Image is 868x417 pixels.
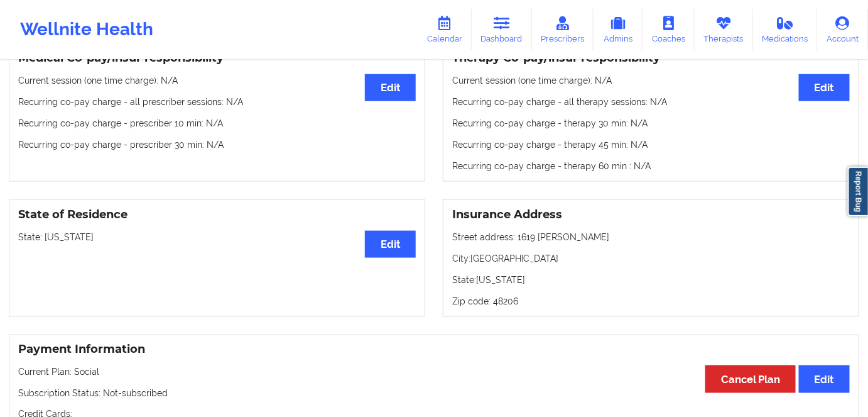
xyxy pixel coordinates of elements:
button: Edit [799,365,850,392]
h3: Insurance Address [452,208,850,222]
a: Calendar [418,9,472,50]
a: Dashboard [472,9,532,50]
a: Admins [594,9,643,50]
button: Cancel Plan [705,365,796,392]
p: State: [US_STATE] [452,274,850,286]
button: Edit [799,74,850,101]
h3: State of Residence [18,208,416,222]
a: Therapists [695,9,753,50]
a: Coaches [643,9,695,50]
p: Subscription Status: Not-subscribed [18,387,850,399]
p: Recurring co-pay charge - prescriber 10 min : N/A [18,117,416,130]
p: Zip code: 48206 [452,295,850,308]
button: Edit [365,231,416,258]
p: City: [GEOGRAPHIC_DATA] [452,252,850,265]
p: State: [US_STATE] [18,231,416,243]
p: Recurring co-pay charge - all prescriber sessions : N/A [18,96,416,108]
a: Prescribers [532,9,594,50]
a: Report Bug [848,167,868,216]
p: Recurring co-pay charge - therapy 60 min : N/A [452,160,850,172]
h3: Payment Information [18,342,850,357]
p: Street address: 1619 [PERSON_NAME] [452,231,850,243]
p: Recurring co-pay charge - therapy 45 min : N/A [452,138,850,151]
p: Recurring co-pay charge - therapy 30 min : N/A [452,117,850,130]
a: Account [817,9,868,50]
p: Current session (one time charge): N/A [18,74,416,87]
p: Current session (one time charge): N/A [452,74,850,87]
p: Current Plan: Social [18,365,850,378]
p: Recurring co-pay charge - prescriber 30 min : N/A [18,138,416,151]
button: Edit [365,74,416,101]
p: Recurring co-pay charge - all therapy sessions : N/A [452,96,850,108]
a: Medications [753,9,818,50]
